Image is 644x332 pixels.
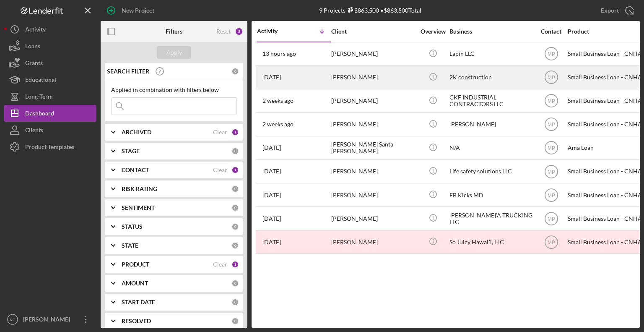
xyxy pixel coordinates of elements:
b: CONTACT [122,167,149,173]
div: Dashboard [25,105,54,124]
button: Grants [4,55,96,71]
text: MP [548,192,555,198]
text: MP [548,169,555,175]
text: MP [548,145,555,151]
div: [PERSON_NAME] [331,66,415,89]
div: [PERSON_NAME] [331,184,415,206]
div: [PERSON_NAME] [331,43,415,65]
div: Apply [166,46,182,59]
div: Contact [535,28,567,35]
div: 3 [231,261,239,268]
div: Life safety solutions LLC [449,160,533,183]
div: [PERSON_NAME]'A TRUCKING LLC [449,207,533,230]
div: [PERSON_NAME] [449,113,533,136]
div: [PERSON_NAME] [331,207,415,230]
text: MP [548,98,555,104]
button: Product Templates [4,139,96,155]
div: [PERSON_NAME] [331,231,415,253]
div: 0 [231,242,239,249]
b: ARCHIVED [122,129,151,136]
b: STATUS [122,223,143,230]
div: Educational [25,71,56,90]
div: Product Templates [25,139,74,157]
div: EB Kicks MD [449,184,533,206]
div: 0 [231,204,239,212]
div: 0 [231,317,239,325]
b: RESOLVED [122,318,151,324]
text: MP [548,51,555,57]
div: Client [331,28,415,35]
div: Clear [213,167,227,173]
div: [PERSON_NAME] [21,311,75,330]
div: [PERSON_NAME] [331,160,415,183]
text: KC [10,317,15,322]
button: KC[PERSON_NAME] [4,311,96,328]
div: [PERSON_NAME] [331,90,415,112]
div: Activity [257,28,294,34]
div: N/A [449,137,533,159]
div: Reset [216,28,231,35]
div: Clear [213,129,227,136]
div: Business [449,28,533,35]
div: [PERSON_NAME] [331,113,415,136]
time: 2025-08-09 03:32 [262,192,281,199]
time: 2025-09-06 01:34 [262,97,293,104]
b: SENTIMENT [122,204,155,211]
b: STAGE [122,148,140,154]
button: New Project [101,2,163,19]
div: Clients [25,122,43,141]
b: START DATE [122,299,155,306]
b: SEARCH FILTER [107,68,149,75]
div: $863,500 [345,7,379,14]
text: MP [548,122,555,128]
button: Export [592,2,640,19]
button: Dashboard [4,105,96,122]
text: MP [548,216,555,222]
div: Loans [25,38,40,57]
div: 0 [231,280,239,287]
time: 2025-05-05 02:16 [262,239,281,246]
time: 2025-08-29 20:17 [262,144,281,151]
div: Lapin LLC [449,43,533,65]
div: Activity [25,21,46,40]
div: 1 [231,128,239,136]
button: Activity [4,21,96,38]
button: Educational [4,71,96,88]
text: MP [548,75,555,81]
div: [PERSON_NAME] Santa [PERSON_NAME] [331,137,415,159]
div: Applied in combination with filters below [111,86,237,93]
b: Filters [166,28,182,35]
time: 2025-07-17 21:26 [262,215,281,222]
div: Overview [417,28,449,35]
b: STATE [122,242,138,249]
div: 0 [231,185,239,193]
div: Grants [25,55,43,73]
button: Loans [4,38,96,55]
time: 2025-09-16 19:38 [262,74,281,81]
button: Apply [157,46,191,59]
div: 0 [231,147,239,155]
div: So Juicy Hawaiʻi, LLC [449,231,533,253]
time: 2025-08-26 02:09 [262,168,281,175]
button: Long-Term [4,88,96,105]
div: Clear [213,261,227,268]
div: 0 [231,298,239,306]
b: PRODUCT [122,261,149,268]
b: AMOUNT [122,280,148,287]
button: Clients [4,122,96,139]
div: 9 Projects • $863,500 Total [319,7,421,14]
div: Export [601,2,619,19]
div: 0 [231,68,239,75]
text: MP [548,239,555,245]
div: New Project [122,2,154,19]
div: Long-Term [25,88,53,107]
div: 5 [235,27,243,36]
